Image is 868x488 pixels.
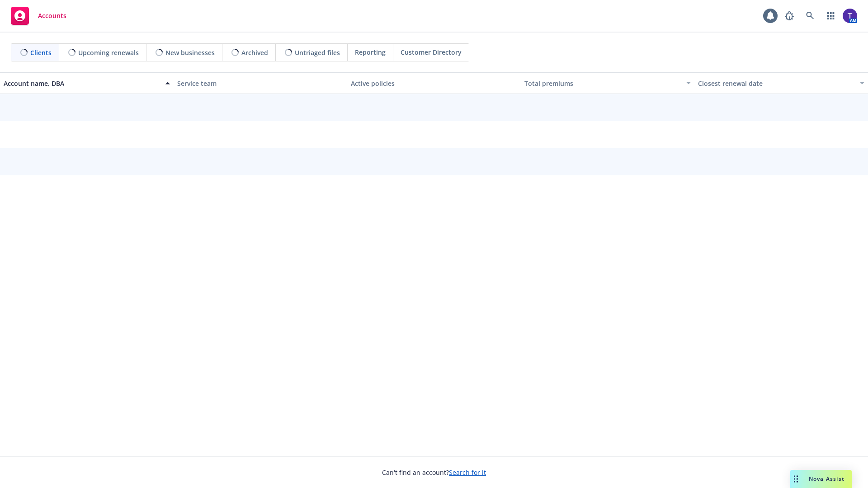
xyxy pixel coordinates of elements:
[801,7,819,25] a: Search
[449,468,486,477] a: Search for it
[351,79,517,88] div: Active policies
[295,48,340,57] span: Untriaged files
[843,9,857,23] img: photo
[38,12,66,19] span: Accounts
[4,79,160,88] div: Account name, DBA
[809,475,844,483] span: Nova Assist
[382,468,486,477] span: Can't find an account?
[790,470,802,488] div: Drag to move
[401,47,462,57] span: Customer Directory
[78,48,139,57] span: Upcoming renewals
[822,7,840,25] a: Switch app
[521,72,694,94] button: Total premiums
[174,72,347,94] button: Service team
[241,48,268,57] span: Archived
[694,72,868,94] button: Closest renewal date
[780,7,798,25] a: Report a Bug
[165,48,215,57] span: New businesses
[177,79,344,88] div: Service team
[347,72,521,94] button: Active policies
[524,79,681,88] div: Total premiums
[30,48,52,57] span: Clients
[698,79,854,88] div: Closest renewal date
[355,47,386,57] span: Reporting
[7,3,70,28] a: Accounts
[790,470,852,488] button: Nova Assist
